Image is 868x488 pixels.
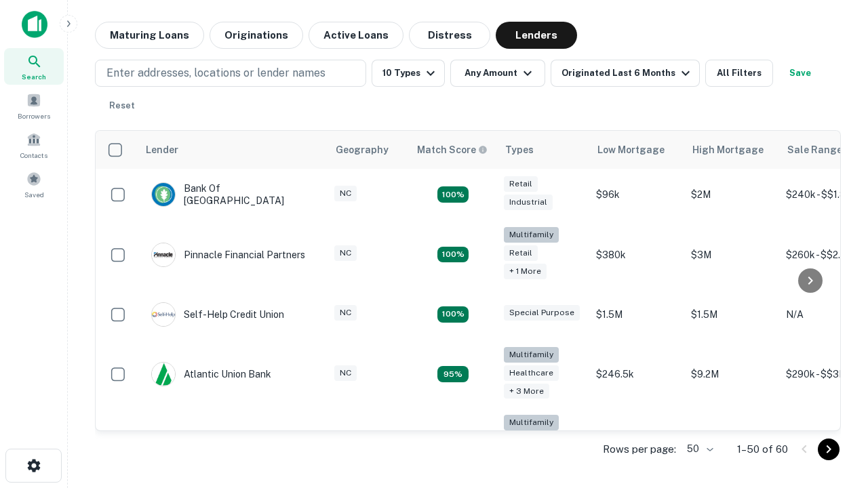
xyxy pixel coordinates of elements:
a: Search [4,48,64,85]
button: Go to next page [818,439,840,460]
span: Search [22,71,46,82]
th: Geography [328,131,409,169]
td: $9.2M [684,340,779,409]
div: Bank Of [GEOGRAPHIC_DATA] [151,182,314,207]
div: Matching Properties: 17, hasApolloMatch: undefined [437,247,469,263]
div: Pinnacle Financial Partners [151,243,305,267]
button: Active Loans [309,22,403,49]
td: $3.2M [684,408,779,476]
button: Distress [409,22,490,49]
div: Multifamily [504,227,559,243]
button: Maturing Loans [95,22,204,49]
div: NC [334,245,357,261]
img: picture [152,183,175,206]
p: Rows per page: [603,441,676,457]
div: Multifamily [504,415,559,430]
th: Lender [138,131,328,169]
span: Contacts [20,150,47,161]
div: Retail [504,245,538,261]
div: Matching Properties: 11, hasApolloMatch: undefined [437,306,469,323]
div: + 3 more [504,384,549,399]
p: 1–50 of 60 [737,441,788,457]
th: Types [497,131,589,169]
div: Low Mortgage [597,142,665,158]
p: Enter addresses, locations or lender names [106,65,325,81]
td: $1.5M [684,289,779,340]
td: $2M [684,169,779,220]
th: Low Mortgage [589,131,684,169]
a: Borrowers [4,87,64,124]
div: Retail [504,176,538,192]
a: Saved [4,166,64,203]
div: NC [334,365,357,381]
div: Matching Properties: 9, hasApolloMatch: undefined [437,366,469,382]
div: NC [334,305,357,321]
td: $1.5M [589,289,684,340]
th: Capitalize uses an advanced AI algorithm to match your search with the best lender. The match sco... [409,131,497,169]
div: Multifamily [504,347,559,363]
div: Industrial [504,195,553,210]
iframe: Chat Widget [800,336,868,401]
div: Types [505,142,534,158]
div: Capitalize uses an advanced AI algorithm to match your search with the best lender. The match sco... [417,142,488,157]
div: Healthcare [504,365,559,381]
td: $246.5k [589,340,684,409]
div: Sale Range [787,142,842,158]
div: Originated Last 6 Months [561,65,694,81]
button: Originated Last 6 Months [551,60,700,87]
div: + 1 more [504,264,547,279]
td: $3M [684,220,779,289]
div: Matching Properties: 15, hasApolloMatch: undefined [437,186,469,203]
span: Saved [24,189,44,200]
div: Atlantic Union Bank [151,362,271,386]
img: picture [152,243,175,266]
a: Contacts [4,127,64,163]
button: Any Amount [450,60,545,87]
div: NC [334,186,357,201]
button: Enter addresses, locations or lender names [95,60,366,87]
button: Lenders [496,22,577,49]
img: picture [152,363,175,386]
th: High Mortgage [684,131,779,169]
div: Special Purpose [504,305,580,321]
div: The Fidelity Bank [151,430,261,455]
button: Save your search to get updates of matches that match your search criteria. [778,60,822,87]
td: $246k [589,408,684,476]
div: High Mortgage [692,142,764,158]
div: 50 [682,439,715,459]
img: picture [152,303,175,326]
td: $96k [589,169,684,220]
button: Originations [210,22,303,49]
div: Self-help Credit Union [151,302,284,327]
button: Reset [100,92,144,119]
span: Borrowers [18,110,50,121]
div: Geography [336,142,389,158]
td: $380k [589,220,684,289]
img: capitalize-icon.png [22,11,47,38]
button: 10 Types [372,60,445,87]
div: Lender [146,142,178,158]
h6: Match Score [417,142,485,157]
button: All Filters [705,60,773,87]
